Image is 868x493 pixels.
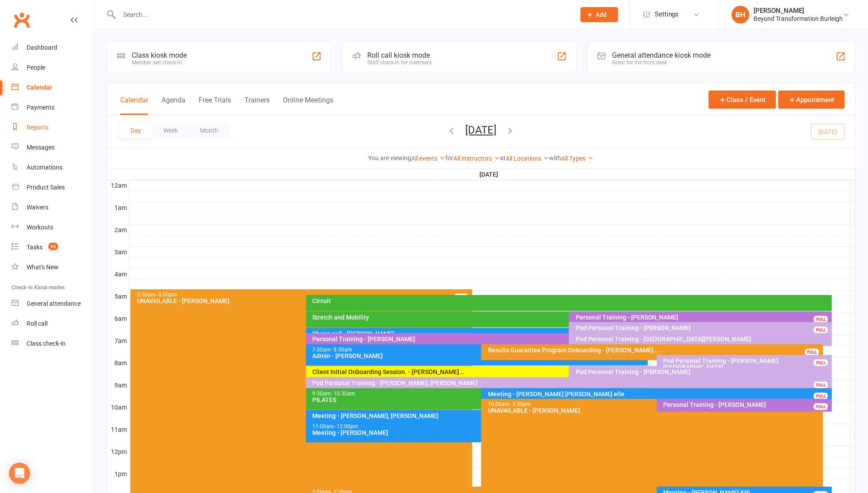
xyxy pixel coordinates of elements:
[487,402,821,407] div: 10:00am
[107,269,129,280] th: 4am
[312,391,646,397] div: 9:30am
[27,224,53,231] div: Workouts
[487,347,821,353] div: Results Guarantee Program Onboarding - [PERSON_NAME]...
[107,335,129,347] th: 7am
[12,257,94,277] a: What's New
[663,358,831,370] div: Pod Personal Training - [PERSON_NAME][GEOGRAPHIC_DATA]
[27,164,63,171] div: Automations
[27,300,81,307] div: General attendance
[12,294,94,314] a: General attendance kiosk mode
[107,180,129,191] th: 12am
[613,51,711,59] div: General attendance kiosk mode
[454,155,500,162] a: All Instructors
[12,314,94,334] a: Roll call
[487,391,830,397] div: Meeting - [PERSON_NAME] [PERSON_NAME] elle
[12,38,94,58] a: Dashboard
[120,96,148,115] button: Calendar
[27,44,57,51] div: Dashboard
[312,298,831,304] div: Circuit
[244,96,270,115] button: Trainers
[107,247,129,258] th: 3am
[575,314,830,320] div: Personal Training - [PERSON_NAME]
[334,423,359,430] span: - 12:00pm
[814,403,828,410] div: FULL
[575,325,830,331] div: Pod Personal Training - [PERSON_NAME]
[12,197,94,217] a: Waivers
[312,430,646,436] div: Meeting - [PERSON_NAME]
[369,154,412,162] strong: You are viewing
[12,98,94,118] a: Payments
[814,316,828,323] div: FULL
[814,359,828,366] div: FULL
[107,291,129,302] th: 5am
[12,78,94,98] a: Calendar
[137,298,471,304] div: UNAVAILABLE - [PERSON_NAME]
[161,96,185,115] button: Agenda
[27,64,45,71] div: People
[312,380,831,386] div: Pod Personal Training - [PERSON_NAME], [PERSON_NAME]
[312,336,822,342] div: Personal Training - [PERSON_NAME]
[12,58,94,78] a: People
[107,424,129,435] th: 11am
[778,91,845,109] button: Appointment
[446,154,454,162] strong: for
[367,51,432,59] div: Roll call kiosk mode
[283,96,334,115] button: Online Meetings
[500,154,506,162] strong: at
[805,349,819,355] div: FULL
[12,177,94,197] a: Product Sales
[12,334,94,354] a: Class kiosk mode
[12,118,94,138] a: Reports
[663,402,831,408] div: Personal Training - [PERSON_NAME]
[312,353,646,359] div: Admin - [PERSON_NAME]
[312,369,822,375] div: Client Initial Onboarding Session. - [PERSON_NAME]...
[27,244,43,251] div: Tasks
[107,469,129,480] th: 1pm
[466,124,497,136] button: [DATE]
[27,204,48,211] div: Waivers
[107,225,129,236] th: 2am
[152,122,189,138] button: Week
[48,243,58,250] span: 93
[454,294,468,300] div: FULL
[312,397,646,403] div: PILATES
[117,8,569,21] input: Search...
[575,336,830,342] div: Pod Personal Training - [GEOGRAPHIC_DATA][PERSON_NAME]
[367,59,432,66] div: Staff check-in for members
[27,144,55,151] div: Messages
[312,314,822,320] div: Stretch and Mobility
[613,59,711,66] div: Great for the front desk
[562,155,594,162] a: All Types
[107,313,129,324] th: 6am
[814,382,828,388] div: FULL
[107,202,129,213] th: 1am
[27,104,55,111] div: Payments
[27,340,66,347] div: Class check-in
[132,59,187,66] div: Member self check-in
[27,264,59,271] div: What's New
[137,292,471,298] div: 5:00am
[119,122,152,138] button: Day
[156,292,177,298] span: - 8:00pm
[487,407,821,414] div: UNAVAILABLE - [PERSON_NAME]
[754,7,843,15] div: [PERSON_NAME]
[709,91,776,109] button: Class / Event
[11,9,33,31] a: Clubworx
[132,51,187,59] div: Class kiosk mode
[27,184,65,191] div: Product Sales
[107,402,129,413] th: 10am
[27,320,47,327] div: Roll call
[312,413,646,419] div: Meeting - [PERSON_NAME], [PERSON_NAME]
[331,347,353,353] span: - 8:30am
[550,154,562,162] strong: with
[129,169,851,180] th: [DATE]
[199,96,231,115] button: Free Trials
[27,124,48,131] div: Reports
[506,155,550,162] a: All Locations
[107,446,129,458] th: 12pm
[814,393,828,399] div: FULL
[575,369,830,375] div: Pod Personal Training - [PERSON_NAME]
[331,390,356,397] span: - 10:30am
[412,155,446,162] a: All events
[12,138,94,158] a: Messages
